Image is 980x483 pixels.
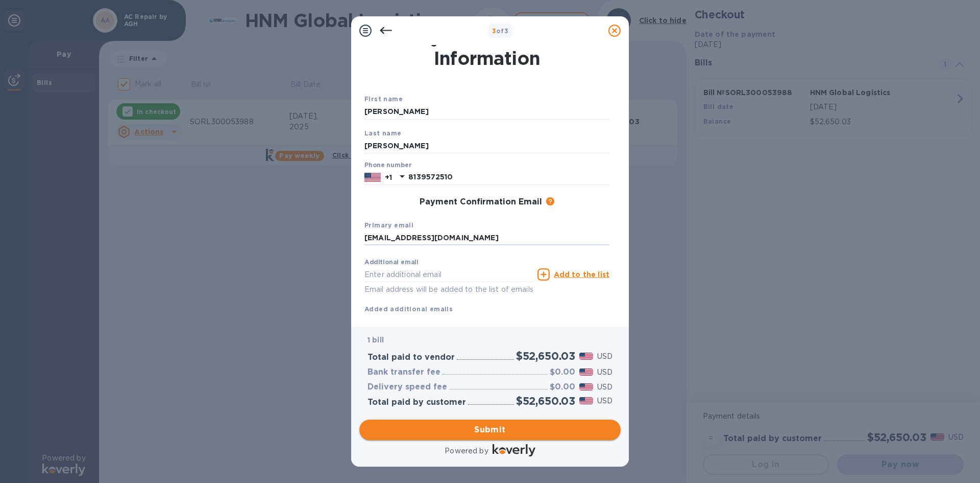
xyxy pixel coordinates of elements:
p: USD [597,351,612,362]
h3: Delivery speed fee [367,382,447,392]
p: +1 [385,172,392,182]
label: Phone number [364,163,411,169]
img: US [364,172,381,183]
input: Enter your primary name [364,231,609,246]
h3: Total paid by customer [367,398,466,407]
h3: Total paid to vendor [367,353,455,362]
u: Add to the list [554,270,609,279]
b: Primary email [364,221,413,229]
img: USD [579,369,593,376]
input: Enter your phone number [408,170,609,185]
h3: $0.00 [550,382,575,392]
p: USD [597,396,612,406]
h2: $52,650.03 [516,395,575,407]
h3: $0.00 [550,367,575,377]
span: 3 [492,27,496,35]
input: Enter additional email [364,267,533,282]
img: USD [579,383,593,390]
img: USD [579,397,593,404]
p: USD [597,367,612,378]
b: of 3 [492,27,509,35]
input: Enter your last name [364,138,609,153]
img: USD [579,353,593,360]
span: Submit [367,424,612,436]
p: USD [597,382,612,393]
label: Additional email [364,260,419,266]
h1: Payment Contact Information [364,26,609,69]
p: Powered by [445,446,488,456]
button: Submit [359,420,621,440]
h3: Payment Confirmation Email [420,197,542,207]
img: Logo [493,444,535,456]
p: Email address will be added to the list of emails [364,284,533,295]
b: First name [364,95,403,103]
input: Enter your first name [364,104,609,120]
h2: $52,650.03 [516,350,575,362]
b: Added additional emails [364,305,453,313]
h3: Bank transfer fee [367,367,440,377]
b: 1 bill [367,336,384,344]
b: Last name [364,129,402,137]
